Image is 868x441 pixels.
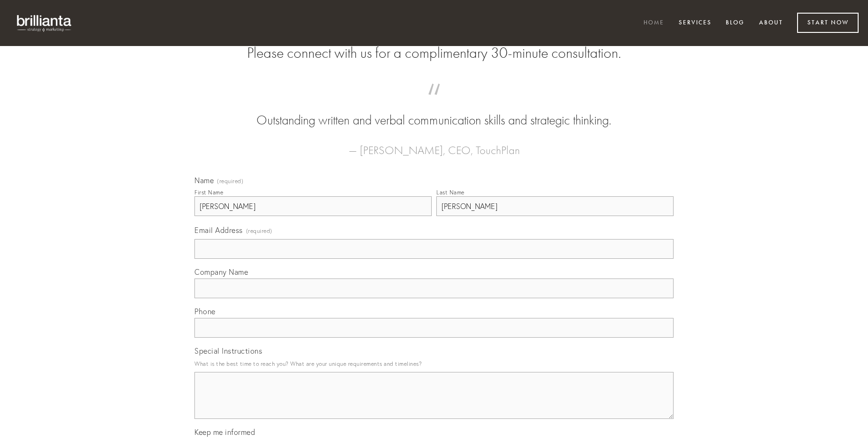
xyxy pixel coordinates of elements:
[753,15,789,31] a: About
[194,176,214,185] span: Name
[194,225,243,235] span: Email Address
[194,427,255,437] span: Keep me informed
[194,346,262,356] span: Special Instructions
[9,9,80,37] img: brillianta - research, strategy, marketing
[194,357,674,370] p: What is the best time to reach you? What are your unique requirements and timelines?
[209,93,659,111] span: “
[246,224,272,237] span: (required)
[194,267,248,277] span: Company Name
[194,44,674,62] h2: Please connect with us for a complimentary 30-minute consultation.
[194,307,216,316] span: Phone
[217,178,243,184] span: (required)
[720,15,751,31] a: Blog
[637,15,670,31] a: Home
[209,93,659,130] blockquote: Outstanding written and verbal communication skills and strategic thinking.
[194,189,223,196] div: First Name
[209,130,659,160] figcaption: — [PERSON_NAME], CEO, TouchPlan
[673,15,718,31] a: Services
[436,189,465,196] div: Last Name
[797,13,859,33] a: Start Now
